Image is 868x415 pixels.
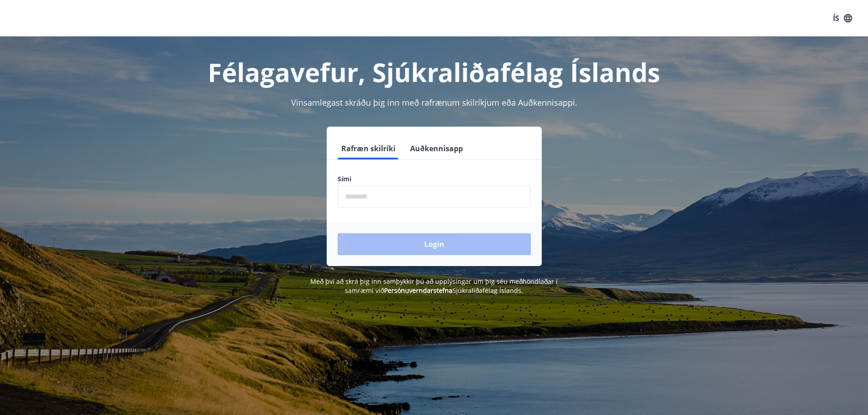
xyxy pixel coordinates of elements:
[291,97,577,108] span: Vinsamlegast skráðu þig inn með rafrænum skilríkjum eða Auðkennisappi.
[338,138,399,159] button: Rafræn skilríki
[384,286,452,295] a: Persónuverndarstefna
[310,277,558,295] span: Með því að skrá þig inn samþykkir þú að upplýsingar um þig séu meðhöndlaðar í samræmi við Sjúkral...
[828,10,857,26] button: ÍS
[117,55,751,89] h1: Félagavefur, Sjúkraliðafélag Íslands
[406,138,467,159] button: Auðkennisapp
[338,174,531,184] label: Sími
